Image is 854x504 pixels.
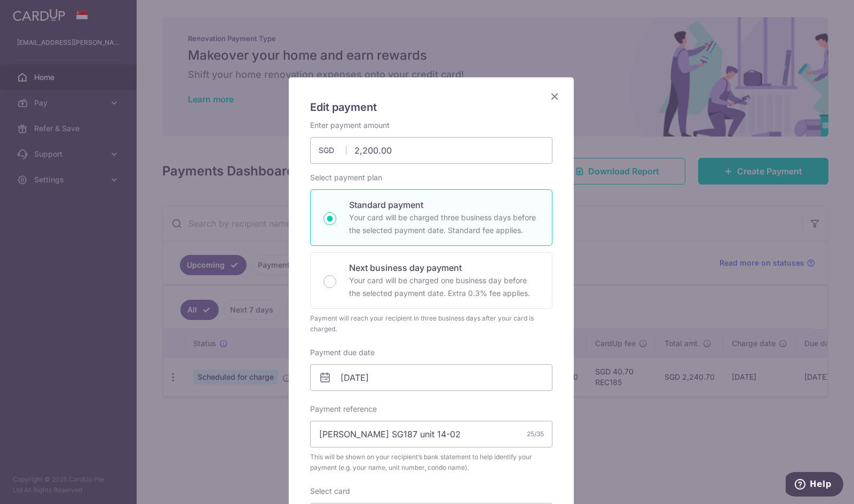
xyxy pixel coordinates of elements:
div: Payment will reach your recipient in three business days after your card is charged. [310,313,552,334]
label: Payment due date [310,347,375,358]
label: Select card [310,486,350,497]
span: SGD [319,145,346,156]
label: Select payment plan [310,172,382,183]
p: Your card will be charged three business days before the selected payment date. Standard fee appl... [349,211,539,237]
h5: Edit payment [310,99,552,116]
p: Next business day payment [349,261,539,274]
p: Standard payment [349,198,539,211]
button: Close [548,90,561,103]
iframe: Opens a widget where you can find more information [786,472,843,499]
span: This will be shown on your recipient’s bank statement to help identify your payment (e.g. your na... [310,452,552,473]
input: 0.00 [310,137,552,164]
p: Your card will be charged one business day before the selected payment date. Extra 0.3% fee applies. [349,274,539,300]
label: Enter payment amount [310,120,390,131]
label: Payment reference [310,404,377,414]
input: DD / MM / YYYY [310,364,552,391]
div: 25/35 [527,429,544,439]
